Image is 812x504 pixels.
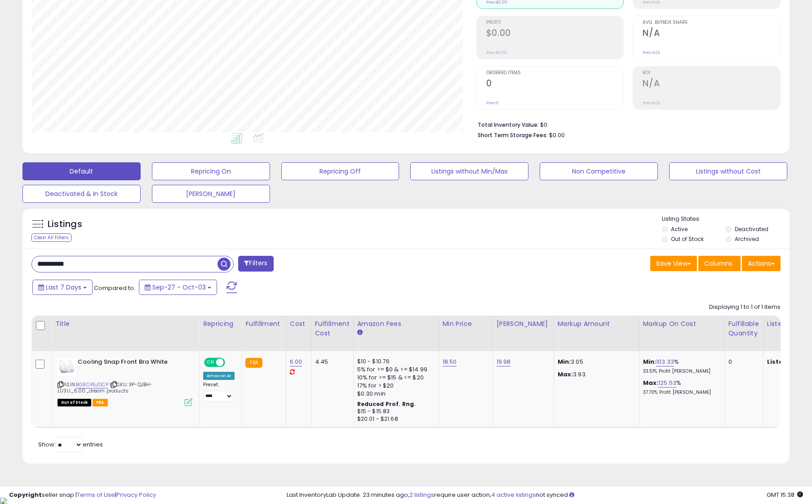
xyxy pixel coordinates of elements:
[152,185,270,203] button: [PERSON_NAME]
[22,185,141,203] button: Deactivated & In Stock
[48,218,82,231] h5: Listings
[540,162,658,180] button: Non Competitive
[704,259,732,268] span: Columns
[357,329,363,337] small: Amazon Fees.
[549,131,565,139] span: $0.00
[203,382,235,402] div: Preset:
[669,162,787,180] button: Listings without Cost
[290,357,302,366] a: 6.00
[643,379,659,387] b: Max:
[357,415,432,423] div: $20.01 - $21.68
[22,162,141,180] button: Default
[76,381,108,388] a: B08C45JDCP
[735,235,759,243] label: Archived
[643,71,780,76] span: ROI
[58,399,91,406] span: All listings that are currently out of stock and unavailable for purchase on Amazon
[9,491,42,499] strong: Copyright
[478,121,539,129] b: Total Inventory Value:
[139,280,217,295] button: Sep-27 - Oct-03
[478,119,774,129] li: $0
[357,366,432,374] div: 5% for >= $0 & <= $14.99
[728,319,759,338] div: Fulfillable Quantity
[643,28,780,40] h2: N/A
[742,256,781,271] button: Actions
[409,491,434,499] a: 2 listings
[767,491,803,499] span: 2025-10-11 15:38 GMT
[643,20,780,25] span: Avg. Buybox Share
[497,319,550,329] div: [PERSON_NAME]
[643,357,657,366] b: Min:
[290,319,307,329] div: Cost
[671,235,704,243] label: Out of Stock
[486,100,499,106] small: Prev: 0
[650,256,697,271] button: Save View
[93,399,108,406] span: FBA
[31,233,71,242] div: Clear All Filters
[478,131,548,139] b: Short Term Storage Fees:
[410,162,528,180] button: Listings without Min/Max
[9,491,156,500] div: seller snap | |
[315,358,346,366] div: 4.45
[38,440,103,449] span: Show: entries
[643,319,721,329] div: Markup on Cost
[643,78,780,90] h2: N/A
[728,358,756,366] div: 0
[116,491,156,499] a: Privacy Policy
[643,368,718,375] p: 33.51% Profit [PERSON_NAME]
[287,491,803,500] div: Last InventoryLab Update: 23 minutes ago, require user action, not synced.
[443,357,457,366] a: 18.50
[357,374,432,382] div: 10% for >= $15 & <= $20
[698,256,741,271] button: Columns
[357,358,432,366] div: $10 - $10.76
[224,359,238,366] span: OFF
[735,225,768,233] label: Deactivated
[486,28,624,40] h2: $0.00
[662,215,790,223] p: Listing States:
[643,379,718,396] div: %
[639,316,724,351] th: The percentage added to the cost of goods (COGS) that forms the calculator for Min & Max prices.
[558,358,632,366] p: 3.05
[658,379,676,388] a: 125.53
[77,491,115,499] a: Terms of Use
[55,319,195,329] div: Title
[558,370,632,379] p: 3.93
[486,50,507,55] small: Prev: $0.00
[205,359,216,366] span: ON
[238,256,273,272] button: Filters
[643,389,718,396] p: 37.70% Profit [PERSON_NAME]
[558,357,571,366] strong: Min:
[245,319,282,329] div: Fulfillment
[152,162,270,180] button: Repricing On
[357,400,416,408] b: Reduced Prof. Rng.
[709,303,781,312] div: Displaying 1 to 1 of 1 items
[58,358,75,376] img: 31pQCUAjQZL._SL40_.jpg
[46,283,81,292] span: Last 7 Days
[767,357,808,366] b: Listed Price:
[315,319,350,338] div: Fulfillment Cost
[486,20,624,25] span: Profit
[203,372,235,380] div: Amazon AI
[491,491,536,499] a: 4 active listings
[281,162,399,180] button: Repricing Off
[643,100,660,106] small: Prev: N/A
[643,50,660,55] small: Prev: N/A
[152,283,206,292] span: Sep-27 - Oct-03
[671,225,688,233] label: Active
[558,319,635,329] div: Markup Amount
[203,319,238,329] div: Repricing
[58,358,192,405] div: ASIN:
[486,71,624,76] span: Ordered Items
[32,280,93,295] button: Last 7 Days
[94,284,135,292] span: Compared to:
[245,358,262,368] small: FBA
[58,381,152,394] span: | SKU: XP-QJBH-LU3U_6.00_dream products
[656,357,674,366] a: 103.33
[357,319,435,329] div: Amazon Fees
[78,358,187,369] b: Cooling Snap Front Bra White
[643,358,718,375] div: %
[497,357,511,366] a: 19.98
[357,408,432,415] div: $15 - $15.83
[357,382,432,390] div: 17% for > $20
[558,370,573,379] strong: Max:
[357,390,432,398] div: $0.30 min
